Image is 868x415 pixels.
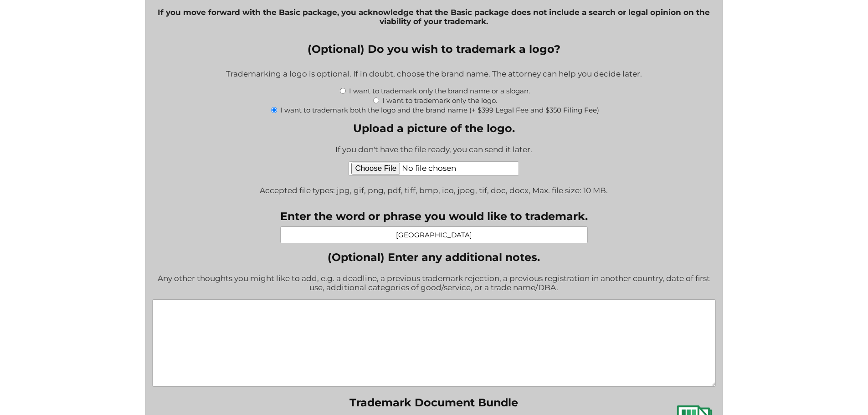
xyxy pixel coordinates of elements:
[152,63,716,86] div: Trademarking a logo is optional. If in doubt, choose the brand name. The attorney can help you de...
[158,8,710,26] b: If you move forward with the Basic package, you acknowledge that the Basic package does not inclu...
[152,251,716,264] label: (Optional) Enter any additional notes.
[349,87,530,95] label: I want to trademark only the brand name or a slogan.
[349,396,518,409] legend: Trademark Document Bundle
[382,96,497,105] label: I want to trademark only the logo.
[260,180,608,202] span: Accepted file types: jpg, gif, png, pdf, tiff, bmp, ico, jpeg, tif, doc, docx, Max. file size: 10...
[152,268,716,299] div: Any other thoughts you might like to add, e.g. a deadline, a previous trademark rejection, a prev...
[280,106,599,114] label: I want to trademark both the logo and the brand name (+ $399 Legal Fee and $350 Filing Fee)
[280,226,588,243] input: Examples: Apple, Macbook, Think Different, etc.
[308,42,560,56] legend: (Optional) Do you wish to trademark a logo?
[260,139,608,161] div: If you don't have the file ready, you can send it later.
[260,122,608,135] label: Upload a picture of the logo.
[280,210,588,223] label: Enter the word or phrase you would like to trademark.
